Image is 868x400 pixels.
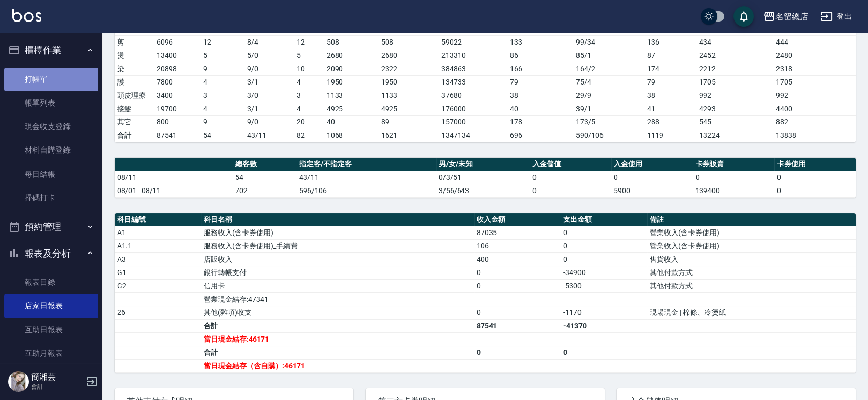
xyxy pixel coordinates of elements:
[773,75,856,89] td: 1705
[233,158,297,171] th: 總客數
[573,102,644,115] td: 39 / 1
[507,102,573,115] td: 40
[4,138,98,162] a: 材料自購登錄
[611,158,693,171] th: 入金使用
[644,102,697,115] td: 41
[573,62,644,75] td: 164 / 2
[647,239,856,252] td: 營業收入(含卡券使用)
[115,89,154,102] td: 頭皮理療
[115,9,856,142] table: a dense table
[697,62,773,75] td: 2212
[244,115,294,129] td: 9 / 0
[324,62,379,75] td: 2090
[733,6,754,27] button: save
[115,102,154,115] td: 接髮
[324,35,379,49] td: 508
[773,102,856,115] td: 4400
[759,6,812,27] button: 名留總店
[816,7,856,26] button: 登出
[4,91,98,115] a: 帳單列表
[201,292,474,306] td: 營業現金結存:47341
[4,214,98,240] button: 預約管理
[324,89,379,102] td: 1133
[439,102,507,115] td: 176000
[294,49,324,62] td: 5
[244,129,294,142] td: 43/11
[644,89,697,102] td: 38
[644,49,697,62] td: 87
[154,75,201,89] td: 7800
[4,115,98,138] a: 現金收支登錄
[647,252,856,266] td: 售貨收入
[379,49,439,62] td: 2680
[379,129,439,142] td: 1621
[115,306,201,319] td: 26
[773,35,856,49] td: 444
[773,115,856,129] td: 882
[201,279,474,292] td: 信用卡
[294,115,324,129] td: 20
[507,35,573,49] td: 133
[324,115,379,129] td: 40
[244,49,294,62] td: 5 / 0
[647,213,856,226] th: 備註
[115,75,154,89] td: 護
[697,49,773,62] td: 2452
[115,35,154,49] td: 剪
[507,49,573,62] td: 86
[611,184,693,197] td: 5900
[12,9,41,22] img: Logo
[4,270,98,294] a: 報表目錄
[201,239,474,252] td: 服務收入(含卡券使用)_手續費
[647,266,856,279] td: 其他付款方式
[697,89,773,102] td: 992
[561,306,647,319] td: -1170
[201,102,244,115] td: 4
[573,35,644,49] td: 99 / 34
[297,184,436,197] td: 596/106
[611,171,693,184] td: 0
[115,239,201,252] td: A1.1
[115,62,154,75] td: 染
[379,102,439,115] td: 4925
[474,266,561,279] td: 0
[244,35,294,49] td: 8 / 4
[294,35,324,49] td: 12
[324,75,379,89] td: 1950
[244,75,294,89] td: 3 / 1
[439,129,507,142] td: 1347134
[773,129,856,142] td: 13838
[115,129,154,142] td: 合計
[561,239,647,252] td: 0
[233,171,297,184] td: 54
[530,184,611,197] td: 0
[4,68,98,91] a: 打帳單
[561,346,647,359] td: 0
[115,115,154,129] td: 其它
[115,266,201,279] td: G1
[439,89,507,102] td: 37680
[697,35,773,49] td: 434
[436,184,530,197] td: 3/56/643
[697,75,773,89] td: 1705
[474,252,561,266] td: 400
[244,89,294,102] td: 3 / 0
[201,226,474,239] td: 服務收入(含卡券使用)
[115,49,154,62] td: 燙
[474,213,561,226] th: 收入金額
[774,184,856,197] td: 0
[201,306,474,319] td: 其他(雜項)收支
[573,89,644,102] td: 29 / 9
[507,115,573,129] td: 178
[8,371,29,392] img: Person
[244,62,294,75] td: 9 / 0
[647,226,856,239] td: 營業收入(含卡券使用)
[773,62,856,75] td: 2318
[561,213,647,226] th: 支出金額
[561,266,647,279] td: -34900
[154,115,201,129] td: 800
[697,129,773,142] td: 13224
[115,158,856,198] table: a dense table
[4,318,98,342] a: 互助日報表
[201,332,474,346] td: 當日現金結存:46171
